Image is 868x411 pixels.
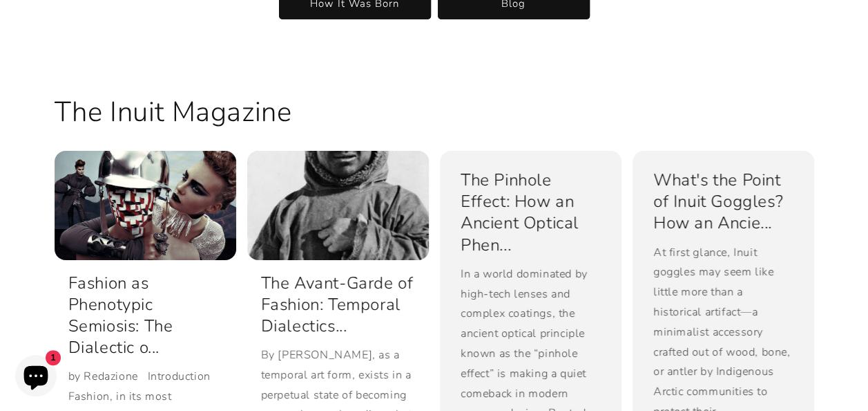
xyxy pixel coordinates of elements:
[68,273,222,359] a: Fashion as Phenotypic Semiosis: The Dialectic o...
[55,94,292,130] h2: The Inuit Magazine
[11,355,61,400] inbox-online-store-chat: Shopify online store chat
[461,170,601,256] a: The Pinhole Effect: How an Ancient Optical Phen...
[653,170,793,235] a: What's the Point of Inuit Goggles? How an Ancie...
[261,273,415,338] a: The Avant-Garde of Fashion: Temporal Dialectics...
